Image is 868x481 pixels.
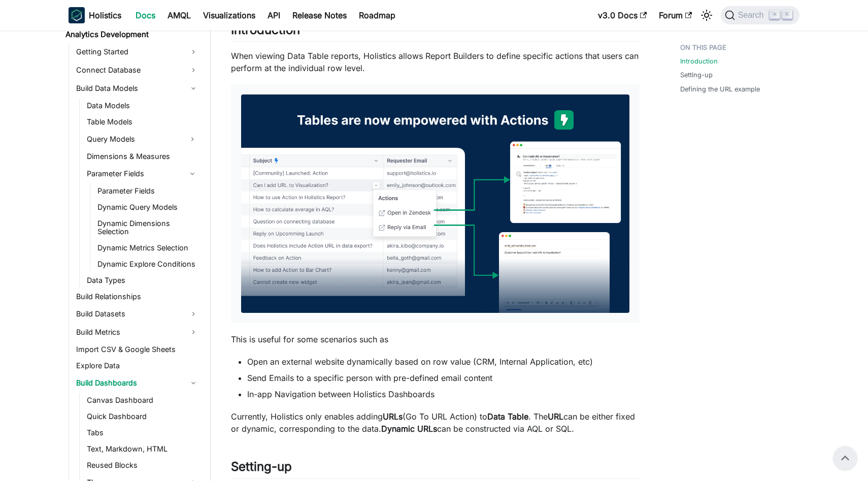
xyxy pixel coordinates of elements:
a: Dynamic Metrics Selection [94,241,202,255]
a: Explore Data [73,359,202,373]
strong: Data Table [487,411,528,422]
a: Build Metrics [73,324,202,340]
a: Docs [129,7,161,23]
a: Defining the URL example [680,84,760,94]
button: Scroll back to top [833,446,857,470]
strong: Dynamic URLs [381,424,437,434]
a: Data Models [84,99,202,113]
p: Currently, Holistics only enables adding (Go To URL Action) to . The can be either fixed or dynam... [231,410,640,435]
img: Holistics [69,7,85,23]
a: Tabs [84,426,202,440]
a: Connect Database [73,62,202,78]
kbd: ⌘ [770,10,780,19]
a: Quick Dashboard [84,409,202,424]
nav: Docs sidebar [58,30,211,481]
a: Parameter Fields [94,184,202,198]
button: Search (Command+K) [721,6,799,24]
a: HolisticsHolistics [69,7,121,23]
a: Roadmap [353,7,402,23]
a: Canvas Dashboard [84,393,202,407]
a: Build Dashboards [73,375,202,391]
a: Table Models [84,115,202,129]
li: In-app Navigation between Holistics Dashboards [247,388,640,400]
a: Introduction [680,56,718,66]
a: Dimensions & Measures [84,149,202,164]
a: Reused Blocks [84,458,202,472]
a: Text, Markdown, HTML [84,442,202,456]
a: Build Relationships [73,290,202,304]
h2: Introduction [231,22,640,42]
a: Query Models [84,131,183,147]
a: API [261,7,286,23]
a: Data Types [84,273,202,287]
a: Forum [653,7,698,23]
span: Search [735,11,770,20]
a: Analytics Development [62,27,202,42]
a: Visualizations [197,7,261,23]
p: When viewing Data Table reports, Holistics allows Report Builders to define specific actions that... [231,50,640,74]
a: Build Datasets [73,306,202,322]
button: Expand sidebar category 'Query Models' [183,131,202,147]
strong: URLs [383,411,403,422]
a: Parameter Fields [84,166,183,182]
button: Collapse sidebar category 'Parameter Fields' [183,166,202,182]
b: Holistics [89,9,121,21]
a: v3.0 Docs [592,7,653,23]
kbd: K [782,10,792,19]
a: Dynamic Query Models [94,200,202,214]
p: This is useful for some scenarios such as [231,333,640,345]
button: Switch between dark and light mode (currently light mode) [698,7,715,23]
a: Dynamic Explore Conditions [94,257,202,271]
li: Send Emails to a specific person with pre-defined email content [247,372,640,384]
img: Action Background [241,94,629,313]
a: Dynamic Dimensions Selection [94,216,202,239]
h2: Setting-up [231,459,640,478]
a: AMQL [161,7,197,23]
a: Getting Started [73,44,202,60]
a: Release Notes [286,7,353,23]
li: Open an external website dynamically based on row value (CRM, Internal Application, etc) [247,356,640,368]
a: Build Data Models [73,80,202,97]
a: Setting-up [680,70,713,80]
a: Import CSV & Google Sheets [73,342,202,357]
strong: URL [548,411,563,422]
